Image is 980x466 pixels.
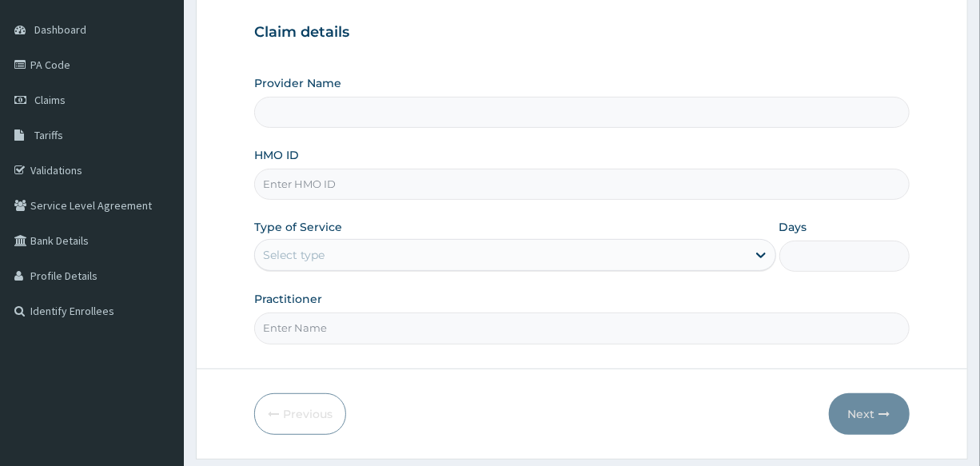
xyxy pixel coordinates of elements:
label: HMO ID [254,147,299,163]
label: Type of Service [254,219,342,235]
label: Days [779,219,807,235]
button: Next [829,393,910,435]
input: Enter Name [254,313,909,344]
input: Enter HMO ID [254,169,909,200]
span: Claims [34,93,66,107]
button: Previous [254,393,346,435]
div: Select type [263,247,325,263]
label: Practitioner [254,291,322,307]
span: Dashboard [34,22,86,37]
label: Provider Name [254,75,341,91]
span: Tariffs [34,128,63,142]
h3: Claim details [254,24,909,42]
